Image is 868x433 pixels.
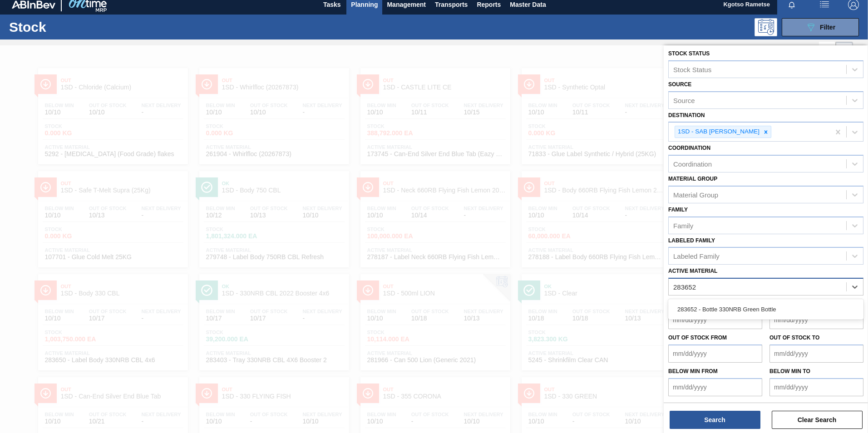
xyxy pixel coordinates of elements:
span: Filter [820,24,835,31]
input: mm/dd/yyyy [668,378,762,396]
label: Out of Stock from [668,335,727,341]
h1: Stock [9,22,145,32]
div: Card Vision [836,42,853,59]
div: Coordination [673,160,712,168]
div: Stock Status [673,65,711,73]
div: 283652 - Bottle 330NRB Green Bottle [668,301,863,318]
div: Labeled Family [673,252,720,260]
input: mm/dd/yyyy [769,378,863,396]
div: Material Group [673,191,718,198]
img: TNhmsLtSVTkK8tSr43FrP2fwEKptu5GPRR3wAAAABJRU5ErkJggg== [12,0,55,9]
label: Destination [668,112,705,118]
label: Coordination [668,145,710,151]
label: Below Min from [668,368,718,374]
input: mm/dd/yyyy [668,344,762,363]
label: Family [668,207,688,213]
label: Below Min to [769,368,810,374]
label: Labeled Family [668,237,715,244]
button: Filter [782,18,859,36]
input: mm/dd/yyyy [668,311,762,329]
input: mm/dd/yyyy [769,344,863,363]
div: List Vision [819,42,836,59]
div: Programming: no user selected [755,18,777,36]
label: Source [668,81,691,88]
input: mm/dd/yyyy [769,311,863,329]
label: Material Group [668,176,717,182]
label: Stock Status [668,50,710,57]
div: Source [673,96,695,104]
label: Active Material [668,268,717,274]
label: Out of Stock to [769,335,819,341]
div: 1SD - SAB [PERSON_NAME] [675,126,761,138]
div: Family [673,221,693,229]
